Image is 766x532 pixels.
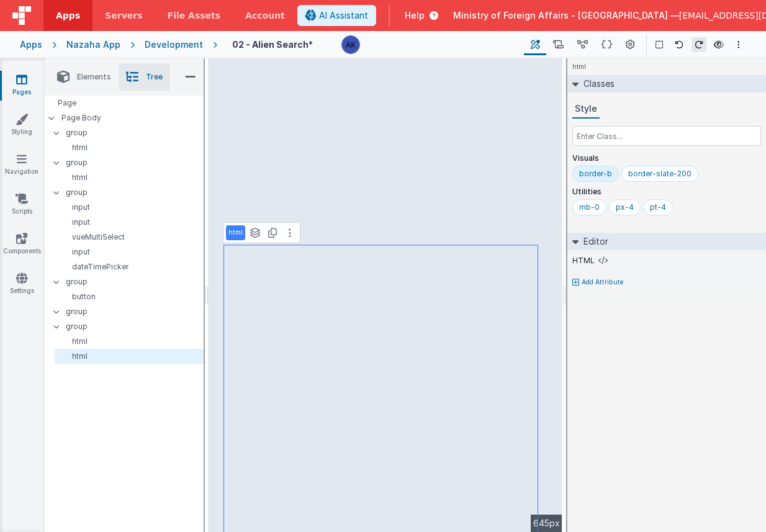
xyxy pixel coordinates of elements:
p: html [228,228,243,238]
p: group [66,126,204,140]
button: Style [572,100,600,119]
input: Enter Class... [572,126,761,146]
p: html [60,173,204,183]
p: Page Body [61,113,204,123]
p: group [66,320,204,333]
span: Ministry of Foreign Affairs - [GEOGRAPHIC_DATA] — [453,9,679,22]
div: Page [45,96,204,110]
p: dateTimePicker [60,262,204,272]
h2: Editor [579,233,608,250]
p: Visuals [572,153,761,163]
h2: Classes [579,75,615,92]
div: 645px [531,515,562,532]
div: Development [145,38,203,51]
h4: html [567,58,591,75]
p: input [60,247,204,257]
p: Add Attribute [582,277,624,287]
button: AI Assistant [297,5,376,26]
div: --> [209,58,562,532]
button: Add Attribute [572,277,761,287]
div: mb-0 [579,202,600,212]
span: Help [405,9,425,22]
div: px-4 [616,202,634,212]
p: html [60,336,204,346]
span: AI Assistant [319,9,368,22]
p: group [66,305,204,318]
p: html [60,351,204,361]
p: input [60,202,204,212]
span: Tree [146,72,163,82]
span: Apps [56,9,80,22]
label: HTML [572,256,595,266]
p: html [60,143,204,153]
button: Options [731,37,746,52]
div: border-b [579,169,612,179]
h4: 02 - Alien Search [232,40,313,49]
p: group [66,156,204,169]
p: group [66,275,204,289]
img: 1f6063d0be199a6b217d3045d703aa70 [342,36,359,53]
p: Utilities [572,187,761,197]
span: Servers [105,9,142,22]
div: Apps [20,38,42,51]
p: input [60,217,204,227]
p: button [60,292,204,302]
div: pt-4 [650,202,666,212]
p: vueMultiSelect [60,232,204,242]
div: border-slate-200 [628,169,692,179]
p: group [66,186,204,199]
div: Nazaha App [66,38,120,51]
span: Elements [77,72,111,82]
span: File Assets [168,9,221,22]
